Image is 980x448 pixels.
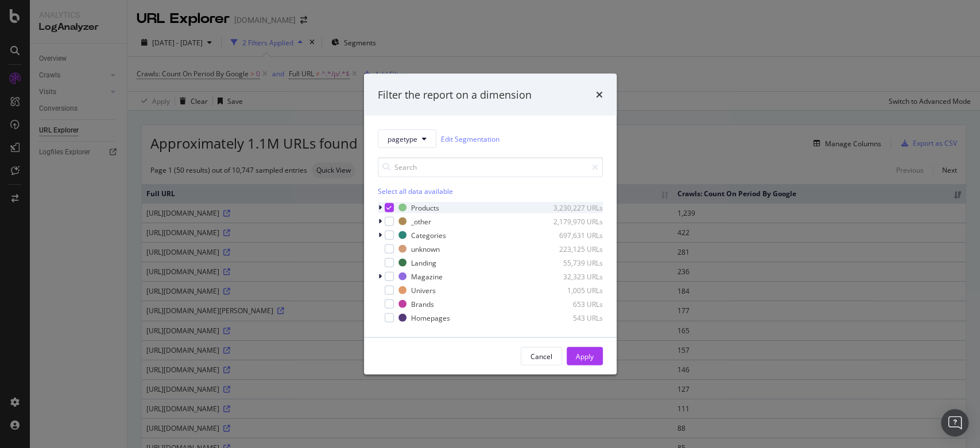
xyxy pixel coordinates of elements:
[547,285,603,295] div: 1,005 URLs
[521,347,562,365] button: Cancel
[60,68,88,75] div: Dominio
[547,244,603,254] div: 223,125 URLs
[547,313,603,322] div: 543 URLs
[411,216,431,226] div: _other
[378,87,532,102] div: Filter the report on a dimension
[547,230,603,240] div: 697,631 URLs
[378,157,603,177] input: Search
[530,351,552,361] div: Cancel
[567,347,603,365] button: Apply
[941,409,969,437] div: Open Intercom Messenger
[30,30,129,39] div: Dominio: [DOMAIN_NAME]
[547,299,603,309] div: 653 URLs
[378,186,603,196] div: Select all data available
[547,271,603,281] div: 32,323 URLs
[388,134,417,143] span: pagetype
[547,258,603,267] div: 55,739 URLs
[18,18,28,28] img: logo_orange.svg
[596,87,603,102] div: times
[411,230,446,240] div: Categories
[411,244,440,254] div: unknown
[18,30,28,39] img: website_grey.svg
[411,271,443,281] div: Magazine
[411,285,436,295] div: Univers
[115,67,125,76] img: tab_keywords_by_traffic_grey.svg
[48,67,57,76] img: tab_domain_overview_orange.svg
[128,68,191,75] div: Keyword (traffico)
[441,133,499,145] a: Edit Segmentation
[411,258,436,267] div: Landing
[364,73,617,375] div: modal
[411,202,439,212] div: Products
[378,130,436,148] button: pagetype
[547,216,603,226] div: 2,179,970 URLs
[411,299,434,309] div: Brands
[576,351,594,361] div: Apply
[411,313,450,322] div: Homepages
[32,18,56,28] div: v 4.0.25
[547,202,603,212] div: 3,230,227 URLs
